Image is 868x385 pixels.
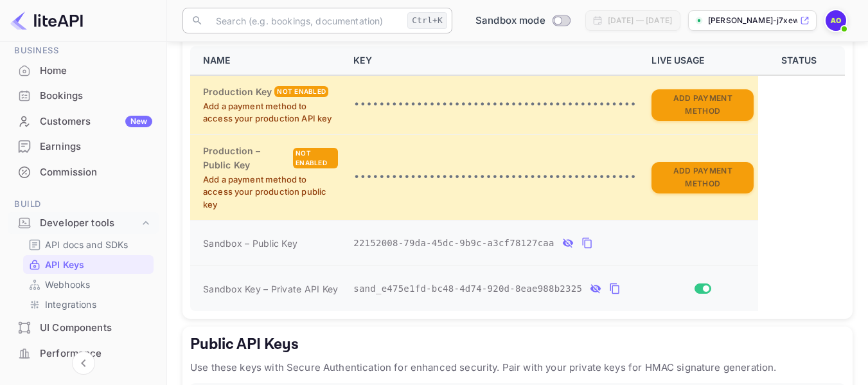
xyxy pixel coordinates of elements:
a: Performance [8,341,159,365]
a: Add Payment Method [651,171,754,182]
div: Performance [40,346,152,361]
div: Home [40,64,152,78]
table: private api keys table [190,46,845,311]
div: Developer tools [40,216,139,231]
div: UI Components [40,321,152,336]
div: Developer tools [8,212,159,235]
div: Performance [8,341,159,366]
p: Webhooks [45,278,90,291]
a: API docs and SDKs [28,238,148,251]
h6: Production Key [203,85,272,99]
a: Webhooks [28,278,148,291]
span: Build [8,197,159,211]
button: Add Payment Method [651,162,754,193]
p: Add a payment method to access your production public key [203,174,338,211]
p: Add a payment method to access your production API key [203,100,338,125]
img: LiteAPI logo [10,10,83,31]
span: 22152008-79da-45dc-9b9c-a3cf78127caa [353,237,554,250]
p: Use these keys with Secure Authentication for enhanced security. Pair with your private keys for ... [190,360,845,375]
div: Bookings [8,84,159,109]
div: Integrations [23,295,154,314]
p: Integrations [45,298,96,311]
div: UI Components [8,316,159,341]
span: Sandbox Key – Private API Key [203,283,338,294]
a: Earnings [8,134,159,158]
div: Webhooks [23,275,154,294]
div: New [125,116,152,127]
img: Anthony Obateru [826,10,846,31]
div: API docs and SDKs [23,235,154,254]
div: [DATE] — [DATE] [608,15,672,26]
div: API Keys [23,255,154,274]
th: STATUS [758,46,845,75]
div: Home [8,58,159,84]
span: Business [8,44,159,58]
p: ••••••••••••••••••••••••••••••••••••••••••••• [353,170,636,185]
p: ••••••••••••••••••••••••••••••••••••••••••••• [353,97,636,112]
p: API docs and SDKs [45,238,128,251]
input: Search (e.g. bookings, documentation) [208,8,402,33]
div: Ctrl+K [407,12,447,29]
a: API Keys [28,258,148,271]
button: Add Payment Method [651,89,754,121]
div: Earnings [40,139,152,154]
th: LIVE USAGE [644,46,758,75]
div: Customers [40,114,152,129]
span: Sandbox mode [475,13,545,28]
h6: Production – Public Key [203,144,290,172]
h5: Public API Keys [190,334,845,355]
p: API Keys [45,258,84,271]
a: UI Components [8,316,159,339]
a: CustomersNew [8,109,159,133]
a: Bookings [8,84,159,107]
div: Not enabled [274,86,328,97]
div: CustomersNew [8,109,159,134]
div: Bookings [40,89,152,103]
div: Not enabled [293,148,338,168]
th: NAME [190,46,346,75]
a: Home [8,58,159,82]
span: sand_e475e1fd-bc48-4d74-920d-8eae988b2325 [353,282,582,296]
div: Switch to Production mode [470,13,575,28]
th: KEY [346,46,644,75]
div: Commission [8,160,159,185]
div: Commission [40,165,152,180]
p: [PERSON_NAME]-j7xew.... [708,15,797,26]
a: Integrations [28,298,148,311]
span: Sandbox – Public Key [203,237,297,250]
button: Collapse navigation [72,352,95,375]
a: Add Payment Method [651,98,754,109]
a: Commission [8,160,159,184]
div: Earnings [8,134,159,159]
